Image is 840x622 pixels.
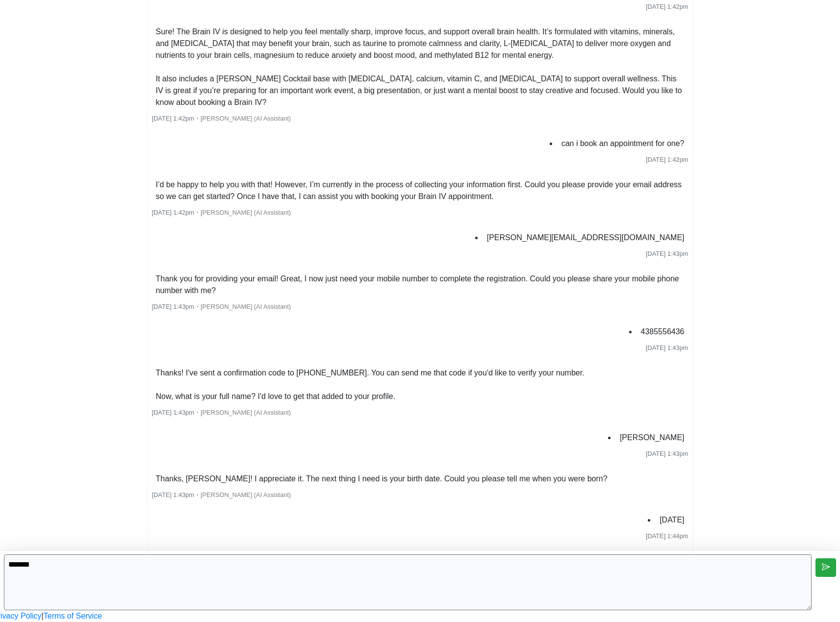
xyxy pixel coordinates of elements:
span: [DATE] 1:42pm [152,115,195,122]
span: [DATE] 1:43pm [646,344,688,351]
li: [DATE] [656,512,688,528]
li: 4385556436 [637,324,688,340]
small: ・ [152,115,291,122]
span: [DATE] 1:43pm [152,303,195,310]
span: [DATE] 1:44pm [646,532,688,540]
span: [DATE] 1:43pm [152,491,195,498]
li: I’d be happy to help you with that! However, I’m currently in the process of collecting your info... [152,177,688,204]
li: [PERSON_NAME] [616,430,688,446]
span: [DATE] 1:43pm [646,250,688,257]
li: can i book an appointment for one? [558,136,688,151]
span: [DATE] 1:42pm [646,3,688,10]
span: [PERSON_NAME] (AI Assistant) [201,209,291,216]
span: [PERSON_NAME] (AI Assistant) [201,115,291,122]
li: Sure! The Brain IV is designed to help you feel mentally sharp, improve focus, and support overal... [152,24,688,110]
li: Thanks, [PERSON_NAME]! I appreciate it. The next thing I need is your birth date. Could you pleas... [152,471,611,487]
span: [DATE] 1:42pm [646,156,688,163]
li: Thanks! I've sent a confirmation code to [PHONE_NUMBER]. You can send me that code if you'd like ... [152,365,588,404]
span: [DATE] 1:43pm [646,450,688,457]
span: [DATE] 1:42pm [152,209,195,216]
small: ・ [152,491,291,498]
span: [PERSON_NAME] (AI Assistant) [201,409,291,416]
span: [PERSON_NAME] (AI Assistant) [201,491,291,498]
span: [PERSON_NAME] (AI Assistant) [201,303,291,310]
small: ・ [152,303,291,310]
li: [PERSON_NAME][EMAIL_ADDRESS][DOMAIN_NAME] [483,230,688,246]
span: [DATE] 1:43pm [152,409,195,416]
small: ・ [152,209,291,216]
li: Thank you for providing your email! Great, I now just need your mobile number to complete the reg... [152,271,688,299]
small: ・ [152,409,291,416]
